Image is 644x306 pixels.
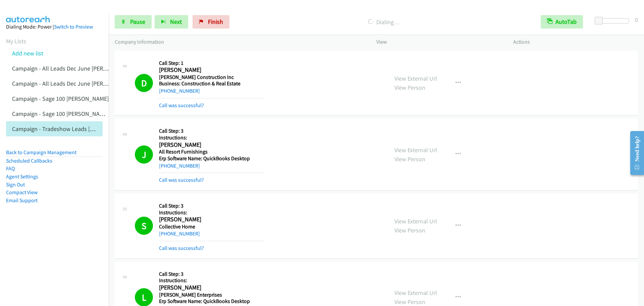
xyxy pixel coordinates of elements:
[6,37,26,45] a: My Lists
[598,18,629,24] div: Delay between calls (in seconds)
[159,80,265,87] h5: Business: Construction & Real Estate
[159,74,265,81] h5: [PERSON_NAME] Construction Inc
[12,80,153,87] a: Campaign - All Leads Dec June [PERSON_NAME] Cloned
[193,15,229,29] a: Finish
[155,15,188,29] button: Next
[159,134,265,141] h5: Instructions:
[12,49,43,57] a: Add new list
[376,38,501,46] p: View
[513,38,638,46] p: Actions
[6,189,38,195] a: Compact View
[12,125,150,133] a: Campaign - Tradeshow Leads [PERSON_NAME] Cloned
[159,141,265,149] h2: [PERSON_NAME]
[394,226,425,234] a: View Person
[394,146,437,154] a: View External Url
[135,217,153,235] h1: S
[159,102,204,108] a: Call was successful?
[159,155,265,162] h5: Erp Software Name: QuickBooks Desktop
[159,277,265,284] h5: Instructions:
[625,126,644,180] iframe: Resource Center
[159,223,265,230] h5: Collective Home
[159,230,200,237] a: [PHONE_NUMBER]
[159,292,265,298] h5: [PERSON_NAME] Enterprises
[6,181,25,188] a: Sign Out
[6,149,76,156] a: Back to Campaign Management
[115,38,364,46] p: Company Information
[159,148,265,155] h5: All Resort Furnishings
[6,165,15,172] a: FAQ
[159,298,265,305] h5: Erp Software Name: QuickBooks Desktop
[159,216,265,223] h2: [PERSON_NAME]
[159,128,265,134] h5: Call Step: 3
[54,24,93,30] a: Switch to Preview
[394,84,425,91] a: View Person
[159,60,265,67] h5: Call Step: 1
[159,66,265,74] h2: [PERSON_NAME]
[12,95,109,102] a: Campaign - Sage 100 [PERSON_NAME]
[394,298,425,306] a: View Person
[115,15,152,29] a: Pause
[541,15,583,29] button: AutoTab
[635,15,638,24] div: 0
[159,271,265,277] h5: Call Step: 3
[6,197,38,204] a: Email Support
[394,75,437,82] a: View External Url
[135,74,153,92] h1: D
[6,158,52,164] a: Scheduled Callbacks
[130,18,145,26] span: Pause
[12,110,128,118] a: Campaign - Sage 100 [PERSON_NAME] Cloned
[238,17,529,27] p: Dialing . .
[159,203,265,209] h5: Call Step: 3
[6,173,38,180] a: Agent Settings
[159,177,204,183] a: Call was successful?
[159,209,265,216] h5: Instructions:
[394,217,437,225] a: View External Url
[159,245,204,251] a: Call was successful?
[394,289,437,297] a: View External Url
[170,18,182,26] span: Next
[12,64,134,72] a: Campaign - All Leads Dec June [PERSON_NAME]
[6,23,103,31] div: Dialing Mode: Power |
[394,155,425,163] a: View Person
[159,88,200,94] a: [PHONE_NUMBER]
[135,145,153,164] h1: J
[159,163,200,169] a: [PHONE_NUMBER]
[159,284,265,292] h2: [PERSON_NAME]
[208,18,223,26] span: Finish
